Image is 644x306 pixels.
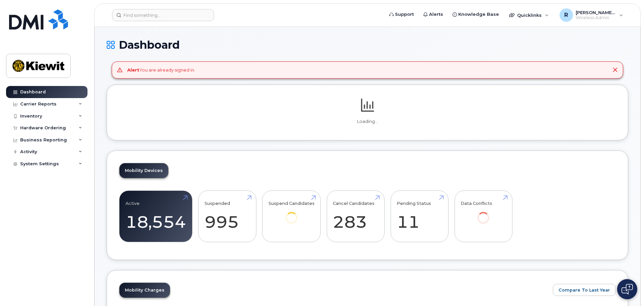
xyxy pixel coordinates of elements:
div: You are already signed in. [127,67,195,73]
a: Mobility Devices [119,163,168,178]
img: Open chat [621,284,633,295]
h1: Dashboard [107,39,628,51]
strong: Alert [127,67,139,73]
span: Compare To Last Year [559,287,610,293]
a: Active 18,554 [126,194,186,238]
a: Data Conflicts [461,194,506,233]
button: Compare To Last Year [553,284,616,296]
a: Mobility Charges [119,283,170,298]
a: Cancel Candidates 283 [333,194,378,238]
p: Loading... [119,119,616,125]
a: Suspended 995 [205,194,250,238]
a: Suspend Candidates [269,194,315,233]
a: Pending Status 11 [397,194,442,238]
